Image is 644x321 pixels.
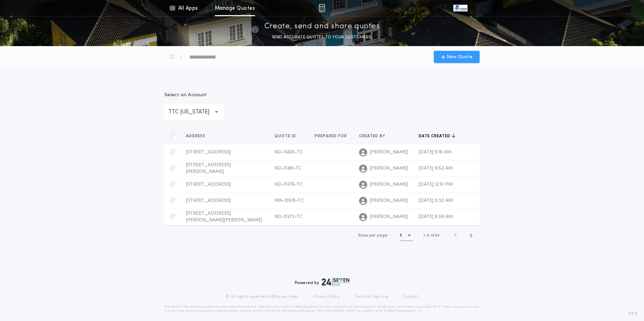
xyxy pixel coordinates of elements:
span: Date created [419,134,452,139]
span: ND-11381-TC [275,166,302,171]
span: ND-11376-TC [275,182,303,187]
p: DISCLAIMER: This estimate is provided for informational purposes only. 24|Seven Fees, a product o... [164,305,480,313]
span: Created by [359,134,387,139]
button: TTC [US_STATE] [164,104,224,120]
span: [STREET_ADDRESS][PERSON_NAME] [186,163,231,174]
span: Rows per page: [358,234,388,238]
span: [PERSON_NAME] [370,165,408,172]
span: [STREET_ADDRESS] [186,182,231,187]
span: [STREET_ADDRESS] [186,198,231,203]
a: Privacy Policy [313,294,340,299]
button: Quote ID [275,133,301,140]
span: ND-11373-TC [275,214,303,219]
span: 3.8.0 [628,311,637,317]
button: Address [186,133,211,140]
button: Date created [419,133,455,140]
span: Address [186,134,207,139]
button: 5 [400,230,413,241]
p: SEND ACCURATE QUOTES TO YOUR CUSTOMERS. [272,34,372,41]
p: © All rights reserved. 24|Seven Fees [226,294,298,299]
p: Create, send and share quotes [264,21,380,32]
a: Support [403,294,418,299]
span: 1 [423,234,425,238]
p: Select an Account [164,92,224,99]
span: [PERSON_NAME] [370,149,408,156]
span: of 44 [430,233,439,239]
h1: 5 [400,232,402,239]
span: Quote ID [275,134,297,139]
span: [PERSON_NAME] [370,214,408,220]
p: TTC [US_STATE] [168,108,220,116]
span: [DATE] 9:16 AM [419,150,451,155]
a: Terms of Service [355,294,388,299]
a: [URL][DOMAIN_NAME] [323,310,356,312]
span: [DATE] 9:32 AM [419,198,453,203]
div: Powered by [295,278,349,286]
span: [DATE] 9:52 AM [419,166,453,171]
span: [STREET_ADDRESS] [186,150,231,155]
img: logo [322,278,349,286]
span: ND-11405-TC [275,150,303,155]
span: New Quote [447,53,473,61]
span: 5 [427,234,429,238]
span: MN-10519-TC [275,198,304,203]
span: [PERSON_NAME] [370,198,408,204]
span: [PERSON_NAME] [370,181,408,188]
span: Prepared for [315,134,348,139]
button: Created by [359,133,390,140]
span: [STREET_ADDRESS][PERSON_NAME][PERSON_NAME] [186,211,262,223]
span: [DATE] 12:51 PM [419,182,453,187]
button: New Quote [434,51,480,63]
img: img [319,4,325,12]
img: vs-icon [453,5,468,11]
span: [DATE] 8:59 AM [419,214,453,219]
